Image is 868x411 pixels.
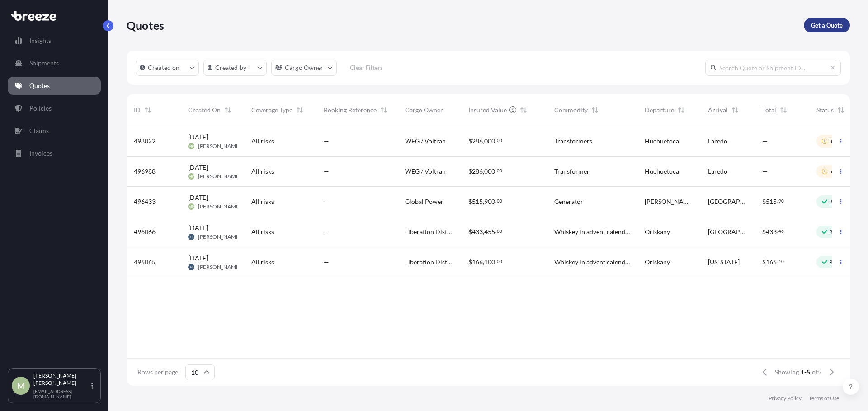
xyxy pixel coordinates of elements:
span: . [495,230,496,233]
span: 000 [484,138,495,144]
span: 00 [497,260,502,263]
span: MP [189,172,194,181]
span: , [483,168,484,175]
button: Sort [778,105,789,115]
span: , [483,199,484,205]
p: Ready [829,228,844,236]
span: 00 [497,169,502,172]
span: — [324,137,329,146]
p: Invoices [29,149,52,158]
button: createdOn Filter options [136,60,199,76]
span: [DATE] [188,223,208,232]
span: , [483,138,484,144]
span: Coverage Type [251,106,292,115]
span: . [777,199,778,203]
span: 286 [472,138,483,144]
span: 166 [766,259,777,265]
span: 000 [484,168,495,175]
a: Policies [8,99,101,117]
p: Created by [215,63,247,72]
button: Sort [222,105,233,115]
p: [PERSON_NAME] [PERSON_NAME] [33,372,90,387]
span: 515 [766,199,777,205]
span: 00 [497,139,502,142]
span: Global Power [405,197,443,206]
span: Generator [554,197,583,206]
span: Departure [645,106,674,115]
span: [DATE] [188,163,208,172]
span: 286 [472,168,483,175]
p: Ready [829,198,844,205]
span: 166 [472,259,483,265]
span: . [495,169,496,172]
span: $ [762,229,766,235]
span: All risks [251,227,274,236]
p: [EMAIL_ADDRESS][DOMAIN_NAME] [33,388,90,399]
span: Liberation Distribution [405,258,454,267]
button: Sort [730,105,741,115]
input: Search Quote or Shipment ID... [705,60,841,76]
span: $ [468,199,472,205]
span: 90 [778,199,784,203]
span: 900 [484,199,495,205]
button: Sort [378,105,389,115]
span: 100 [484,259,495,265]
span: Created On [188,106,221,115]
span: . [495,199,496,203]
span: $ [468,259,472,265]
span: 496433 [134,197,156,206]
span: , [483,259,484,265]
span: Rows per page [137,368,178,377]
span: Huehuetoca [645,137,679,146]
span: Laredo [708,167,727,176]
span: MP [189,142,194,151]
a: Get a Quote [804,18,850,32]
span: 433 [472,229,483,235]
span: — [324,197,329,206]
span: 46 [778,230,784,233]
span: — [324,167,329,176]
span: WEG / Voltran [405,137,446,146]
p: Clear Filters [350,63,383,72]
a: Invoices [8,144,101,162]
span: 10 [778,260,784,263]
span: 515 [472,199,483,205]
span: Booking Reference [324,106,377,115]
button: createdBy Filter options [203,60,267,76]
span: 496988 [134,167,156,176]
span: Arrival [708,106,728,115]
p: Quotes [29,81,50,90]
span: All risks [251,258,274,267]
span: $ [762,259,766,265]
span: M [17,381,25,390]
span: Commodity [554,106,588,115]
button: Sort [676,105,687,115]
span: EI [190,232,193,241]
a: Quotes [8,77,101,95]
span: . [777,260,778,263]
p: Insights [29,36,51,45]
span: [PERSON_NAME] [198,203,241,210]
button: Sort [518,105,529,115]
p: Ready [829,259,844,266]
span: 496066 [134,227,156,236]
span: 00 [497,199,502,203]
span: [PERSON_NAME] [198,233,241,240]
p: Claims [29,126,49,135]
span: Oriskany [645,258,670,267]
p: Terms of Use [809,395,839,402]
span: [DATE] [188,193,208,202]
span: Total [762,106,776,115]
p: In Review [829,168,853,175]
span: — [324,258,329,267]
p: Policies [29,104,52,113]
a: Claims [8,122,101,140]
span: . [495,139,496,142]
span: [DATE] [188,254,208,263]
span: Oriskany [645,227,670,236]
a: Privacy Policy [769,395,802,402]
span: 455 [484,229,495,235]
button: Clear Filters [341,60,392,75]
span: — [762,167,768,176]
span: [PERSON_NAME] [198,173,241,180]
